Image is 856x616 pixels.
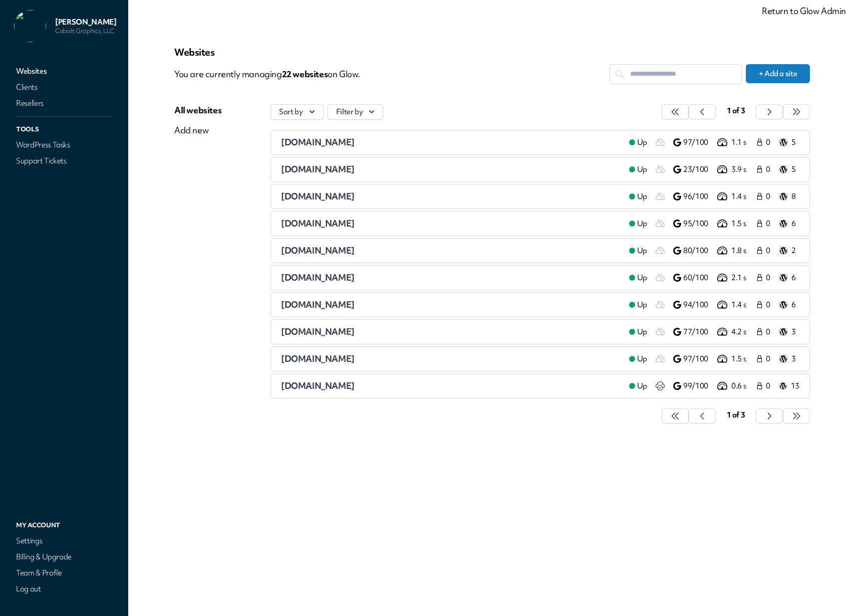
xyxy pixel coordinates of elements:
[270,104,324,120] button: Sort by
[683,219,715,229] p: 95/100
[637,219,647,229] span: Up
[621,163,655,175] a: Up
[731,300,755,310] p: 1.4 s
[755,326,775,338] a: 0
[281,326,621,338] a: [DOMAIN_NAME]
[673,190,755,202] a: 96/100 1.4 s
[779,353,799,365] a: 3
[621,218,655,230] a: Up
[791,300,799,310] p: 6
[727,106,745,116] span: 1 of 3
[281,272,621,284] a: [DOMAIN_NAME]
[14,550,114,564] a: Billing & Upgrade
[731,164,755,175] p: 3.9 s
[14,534,114,548] a: Settings
[791,327,799,337] p: 3
[281,353,621,365] a: [DOMAIN_NAME]
[755,163,775,175] a: 0
[779,136,799,148] a: 5
[281,245,621,257] a: [DOMAIN_NAME]
[766,219,773,229] span: 0
[174,124,221,136] div: Add new
[621,190,655,202] a: Up
[281,299,355,310] span: [DOMAIN_NAME]
[281,272,355,283] span: [DOMAIN_NAME]
[755,380,775,392] a: 0
[637,246,647,256] span: Up
[281,353,355,364] span: [DOMAIN_NAME]
[791,273,799,283] p: 6
[621,272,655,284] a: Up
[14,80,114,94] a: Clients
[328,104,384,120] button: Filter by
[14,96,114,110] a: Resellers
[14,123,114,136] p: Tools
[281,245,355,256] span: [DOMAIN_NAME]
[281,163,621,175] a: [DOMAIN_NAME]
[673,380,755,392] a: 99/100 0.6 s
[766,137,773,148] span: 0
[637,300,647,310] span: Up
[766,273,773,283] span: 0
[281,299,621,311] a: [DOMAIN_NAME]
[282,68,328,80] span: 22 website
[637,273,647,283] span: Up
[731,327,755,337] p: 4.2 s
[766,164,773,175] span: 0
[14,138,114,152] a: WordPress Tasks
[791,219,799,229] p: 6
[779,272,799,284] a: 6
[324,68,328,80] span: s
[281,163,355,175] span: [DOMAIN_NAME]
[14,154,114,168] a: Support Tickets
[731,137,755,148] p: 1.1 s
[621,136,655,148] a: Up
[637,354,647,364] span: Up
[791,381,799,391] p: 13
[731,246,755,256] p: 1.8 s
[174,46,810,58] p: Websites
[766,300,773,310] span: 0
[637,137,647,148] span: Up
[281,380,621,392] a: [DOMAIN_NAME]
[731,191,755,202] p: 1.4 s
[766,381,773,391] span: 0
[673,272,755,284] a: 60/100 2.1 s
[779,299,799,311] a: 6
[637,164,647,175] span: Up
[14,582,114,596] a: Log out
[14,64,114,78] a: Websites
[766,354,773,364] span: 0
[791,191,799,202] p: 8
[755,353,775,365] a: 0
[683,300,715,310] p: 94/100
[766,191,773,202] span: 0
[55,27,116,35] p: Cobalt Graphics, LLC
[755,245,775,257] a: 0
[755,299,775,311] a: 0
[731,354,755,364] p: 1.5 s
[174,64,610,84] p: You are currently managing on Glow.
[637,327,647,337] span: Up
[14,566,114,580] a: Team & Profile
[281,218,621,230] a: [DOMAIN_NAME]
[683,191,715,202] p: 96/100
[281,190,621,202] a: [DOMAIN_NAME]
[683,137,715,148] p: 97/100
[791,137,799,148] p: 5
[779,245,799,257] a: 2
[281,326,355,337] span: [DOMAIN_NAME]
[281,136,355,148] span: [DOMAIN_NAME]
[779,190,799,202] a: 8
[174,104,221,116] div: All websites
[281,218,355,229] span: [DOMAIN_NAME]
[779,218,799,230] a: 6
[779,380,799,392] a: 13
[637,191,647,202] span: Up
[281,190,355,202] span: [DOMAIN_NAME]
[637,381,647,391] span: Up
[14,519,114,532] p: My Account
[621,299,655,311] a: Up
[55,17,116,27] p: [PERSON_NAME]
